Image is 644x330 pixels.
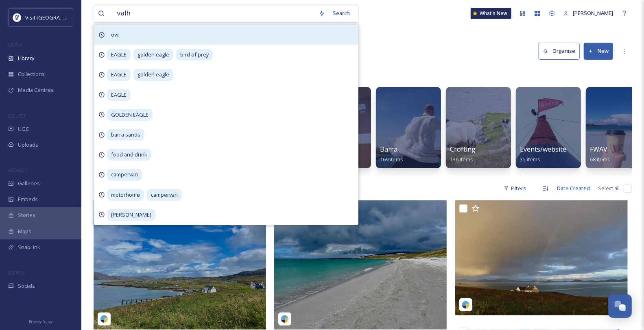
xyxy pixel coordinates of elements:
[274,200,447,330] img: micoo80-1759296167730.jpg
[573,9,613,17] span: [PERSON_NAME]
[520,145,566,154] span: Events/website
[553,180,594,196] div: Date Created
[8,167,27,173] span: WIDGETS
[94,200,266,330] img: micoo80-1759296196360.jpg
[100,315,108,323] img: snapsea-logo.png
[539,43,580,59] button: Organise
[500,180,530,196] div: Filters
[520,145,566,163] a: Events/website35 items
[107,209,155,221] span: [PERSON_NAME]
[559,5,617,21] a: [PERSON_NAME]
[25,13,88,21] span: Visit [GEOGRAPHIC_DATA]
[281,315,289,323] img: snapsea-logo.png
[29,316,52,326] a: Privacy Policy
[147,189,182,201] span: campervan
[590,145,607,154] span: FWAV
[18,243,40,251] span: SnapLink
[107,189,144,201] span: motorhome
[107,169,142,180] span: campervan
[18,282,35,290] span: Socials
[107,49,131,61] span: EAGLE
[18,180,40,187] span: Galleries
[455,200,628,315] img: micoo80-5613473.jpg
[107,129,144,141] span: barra sands
[18,228,31,235] span: Maps
[107,29,124,41] span: owl
[18,54,34,62] span: Library
[8,42,22,48] span: MEDIA
[107,89,131,101] span: EAGLE
[18,125,29,133] span: UGC
[113,4,314,22] input: Search your library
[450,145,476,163] a: Crofting136 items
[18,141,38,149] span: Uploads
[590,156,610,163] span: 68 items
[450,156,473,163] span: 136 items
[94,83,164,168] a: INTEGRATIONCanvaView Items
[133,69,173,80] span: golden eagle
[133,49,173,61] span: golden eagle
[520,156,540,163] span: 35 items
[13,13,21,22] img: Untitled%20design%20%2897%29.png
[590,145,610,163] a: FWAV68 items
[450,145,476,154] span: Crofting
[380,145,397,154] span: Barra
[329,5,354,21] div: Search
[471,8,511,19] a: What's New
[8,269,24,276] span: SOCIALS
[380,145,403,163] a: Barra169 items
[176,49,213,61] span: bird of prey
[18,70,45,78] span: Collections
[107,149,151,161] span: food and drink
[94,185,113,192] span: 227 file s
[107,69,131,80] span: EAGLE
[29,319,52,324] span: Privacy Policy
[584,43,613,59] button: New
[462,301,470,309] img: snapsea-logo.png
[18,211,35,219] span: Stories
[380,156,403,163] span: 169 items
[8,113,26,119] span: COLLECT
[107,109,153,121] span: GOLDEN EAGLE
[18,195,38,203] span: Embeds
[598,185,620,192] span: Select all
[18,86,54,94] span: Media Centres
[608,294,632,318] button: Open Chat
